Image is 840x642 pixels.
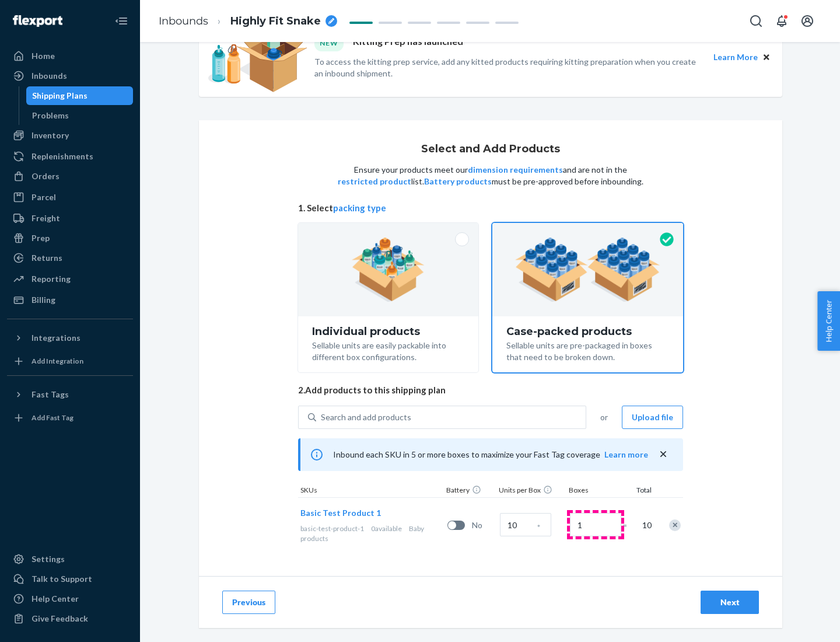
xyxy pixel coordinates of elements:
div: Inbounds [32,70,67,82]
a: Inventory [7,126,133,145]
button: Basic Test Product 1 [300,507,381,519]
a: Parcel [7,188,133,207]
h1: Select and Add Products [421,144,560,155]
button: Battery products [424,176,492,187]
div: Baby products [300,524,443,543]
div: SKUs [298,485,444,497]
div: Next [710,596,749,608]
span: 1. Select [298,202,683,214]
button: Close [760,51,773,64]
span: 0 available [371,524,402,533]
p: Kitting Prep has launched [353,35,463,51]
button: Open account menu [796,9,819,33]
div: Help Center [32,593,79,605]
div: Orders [32,170,60,182]
div: NEW [314,35,344,51]
div: Parcel [32,191,56,203]
span: 10 [640,519,652,531]
button: Help Center [817,291,840,351]
button: Learn More [713,51,758,64]
a: Settings [7,550,133,568]
a: Inbounds [7,67,133,85]
div: Inbound each SKU in 5 or more boxes to maximize your Fast Tag coverage [298,438,683,471]
a: Billing [7,291,133,309]
div: Freight [32,212,60,224]
button: Learn more [604,449,648,460]
span: = [622,519,634,531]
div: Settings [32,553,65,565]
a: Returns [7,249,133,267]
button: Close Navigation [110,9,133,33]
a: Problems [26,106,134,125]
a: Replenishments [7,147,133,166]
div: Prep [32,232,50,244]
div: Returns [32,252,62,264]
div: Shipping Plans [32,90,87,102]
button: Integrations [7,329,133,347]
button: restricted product [338,176,411,187]
button: Upload file [622,406,683,429]
img: individual-pack.facf35554cb0f1810c75b2bd6df2d64e.png [352,238,425,302]
button: Previous [222,591,275,614]
div: Total [625,485,654,497]
button: dimension requirements [468,164,563,176]
div: Give Feedback [32,613,88,624]
a: Help Center [7,589,133,608]
a: Reporting [7,270,133,288]
span: Highly Fit Snake [230,14,321,29]
div: Talk to Support [32,573,92,585]
span: or [600,411,608,423]
button: Next [701,591,759,614]
a: Home [7,47,133,65]
button: Fast Tags [7,385,133,404]
div: Battery [444,485,496,497]
input: Number of boxes [570,513,621,536]
div: Reporting [32,273,71,285]
img: Flexport logo [13,15,62,27]
div: Problems [32,110,69,121]
button: Give Feedback [7,609,133,628]
div: Search and add products [321,411,411,423]
div: Replenishments [32,151,93,162]
div: Sellable units are easily packable into different box configurations. [312,337,464,363]
button: Open notifications [770,9,793,33]
ol: breadcrumbs [149,4,346,39]
div: Units per Box [496,485,566,497]
div: Case-packed products [506,326,669,337]
div: Sellable units are pre-packaged in boxes that need to be broken down. [506,337,669,363]
span: Basic Test Product 1 [300,508,381,518]
a: Freight [7,209,133,228]
div: Fast Tags [32,389,69,400]
span: basic-test-product-1 [300,524,364,533]
p: Ensure your products meet our and are not in the list. must be pre-approved before inbounding. [337,164,645,187]
div: Inventory [32,130,69,141]
div: Remove Item [669,519,681,531]
button: packing type [333,202,386,214]
input: Case Quantity [500,513,551,536]
a: Talk to Support [7,570,133,588]
div: Individual products [312,326,464,337]
div: Billing [32,294,55,306]
a: Shipping Plans [26,86,134,105]
a: Orders [7,167,133,186]
a: Add Integration [7,352,133,371]
div: Add Fast Tag [32,413,73,423]
p: To access the kitting prep service, add any kitted products requiring kitting preparation when yo... [314,56,703,79]
div: Integrations [32,332,80,344]
span: No [472,519,495,531]
div: Boxes [566,485,625,497]
div: Home [32,50,55,62]
a: Prep [7,229,133,247]
a: Add Fast Tag [7,409,133,427]
button: Open Search Box [744,9,768,33]
div: Add Integration [32,356,83,366]
span: 2. Add products to this shipping plan [298,384,683,396]
a: Inbounds [159,15,208,27]
img: case-pack.59cecea509d18c883b923b81aeac6d0b.png [515,238,660,302]
button: close [657,448,669,460]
